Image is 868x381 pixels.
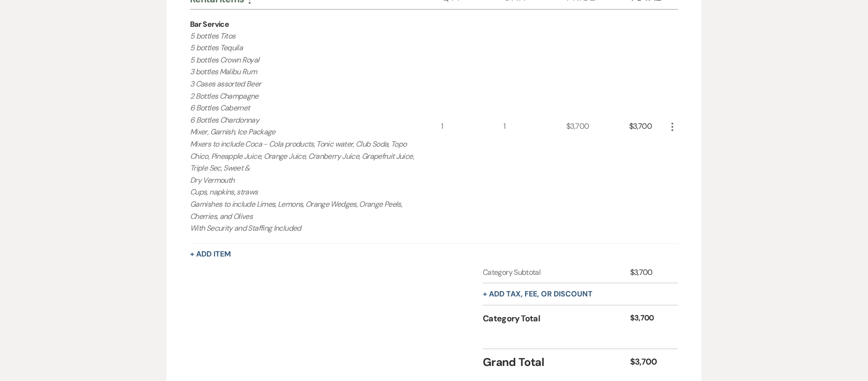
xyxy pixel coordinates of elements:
div: 1 [441,10,504,243]
div: $3,700 [630,312,667,325]
div: $3,700 [629,10,667,243]
button: + Add Item [190,250,231,258]
div: Grand Total [483,354,630,371]
p: 5 bottles Titos 5 bottles Tequila 5 bottles Crown Royal 3 bottles Malibu Rum 3 Cases assorted Bee... [190,30,416,234]
div: $3,700 [630,267,667,278]
div: 1 [503,10,566,243]
div: $3,700 [630,356,667,368]
div: Category Subtotal [483,267,630,278]
div: Category Total [483,312,630,325]
div: $3,700 [566,10,629,243]
div: Bar Service [190,19,229,30]
button: + Add tax, fee, or discount [483,290,593,298]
